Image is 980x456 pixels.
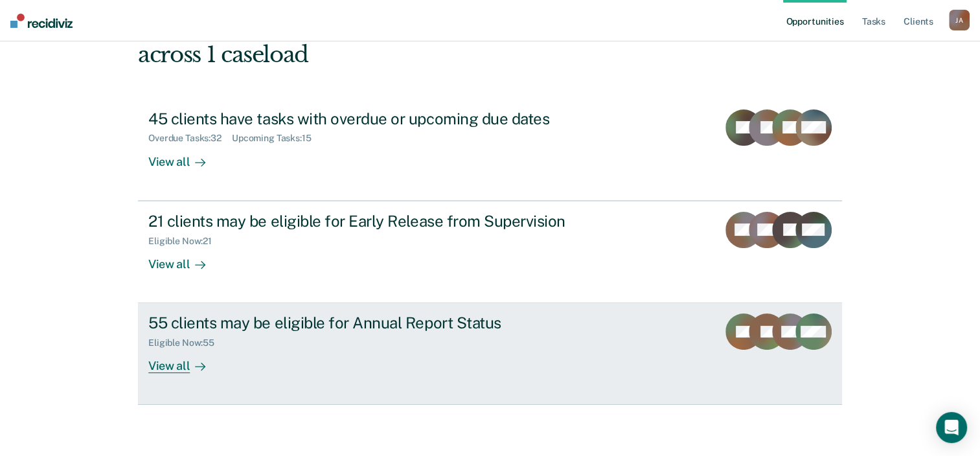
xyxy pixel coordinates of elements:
a: 21 clients may be eligible for Early Release from SupervisionEligible Now:21View all [138,201,842,303]
a: 55 clients may be eligible for Annual Report StatusEligible Now:55View all [138,303,842,405]
div: 45 clients have tasks with overdue or upcoming due dates [148,109,603,128]
div: Upcoming Tasks : 15 [232,133,322,144]
div: View all [148,348,221,374]
div: Hi, Jumoke. We’ve found some outstanding items across 1 caseload [138,15,701,68]
div: Open Intercom Messenger [936,412,967,443]
div: Overdue Tasks : 32 [148,133,232,144]
div: View all [148,144,221,169]
div: 21 clients may be eligible for Early Release from Supervision [148,212,603,231]
button: JA [949,10,970,30]
div: Eligible Now : 21 [148,236,222,247]
div: J A [949,10,970,30]
img: Recidiviz [10,14,73,28]
div: View all [148,246,221,271]
div: 55 clients may be eligible for Annual Report Status [148,313,603,332]
a: 45 clients have tasks with overdue or upcoming due datesOverdue Tasks:32Upcoming Tasks:15View all [138,99,842,201]
div: Eligible Now : 55 [148,337,225,348]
